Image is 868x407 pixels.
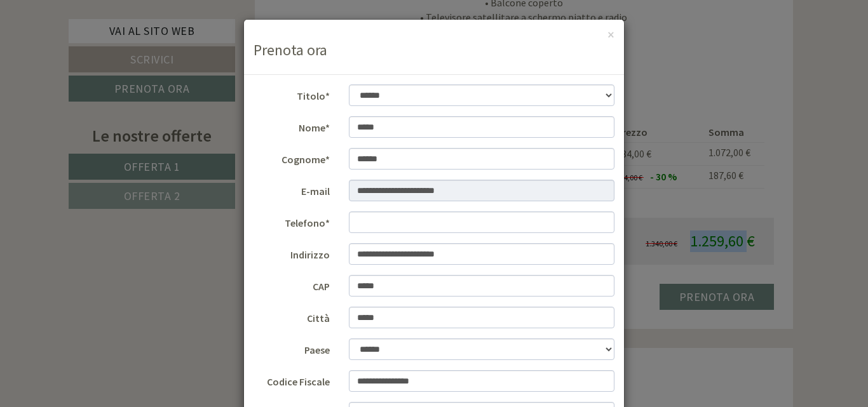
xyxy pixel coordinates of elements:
[607,28,614,41] button: ×
[254,42,614,58] h3: Prenota ora
[244,275,339,294] label: CAP
[434,331,501,357] button: Invia
[227,10,273,31] div: [DATE]
[244,370,339,389] label: Codice Fiscale
[19,37,187,47] div: Inso Sonnenheim
[19,62,187,70] small: 19:28
[244,180,339,199] label: E-mail
[244,243,339,262] label: Indirizzo
[244,148,339,167] label: Cognome*
[244,211,339,230] label: Telefono*
[244,307,339,326] label: Città
[10,34,193,73] div: Buon giorno, come possiamo aiutarla?
[244,338,339,357] label: Paese
[244,84,339,103] label: Titolo*
[244,116,339,135] label: Nome*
